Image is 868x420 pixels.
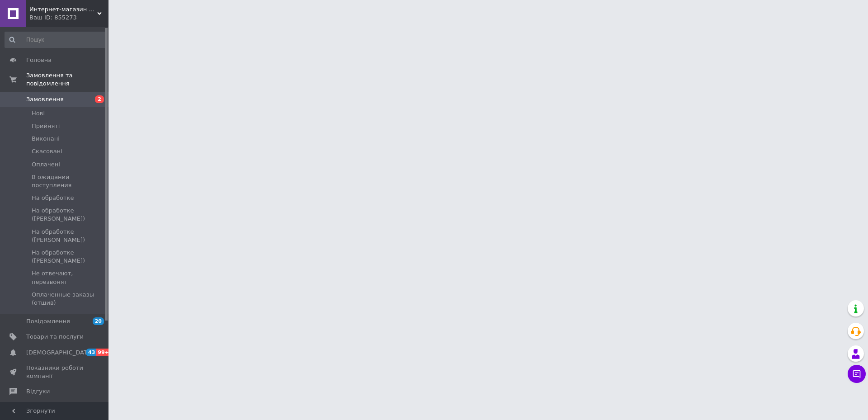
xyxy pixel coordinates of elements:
[32,269,106,286] span: Не отвечают, перезвонят
[26,387,50,396] span: Відгуки
[32,135,60,143] span: Виконані
[848,365,866,383] button: Чат з покупцем
[32,194,74,202] span: На обработке
[29,5,97,14] span: Интернет-магазин "Korni"
[95,95,104,103] span: 2
[26,95,64,104] span: Замовлення
[29,14,108,22] div: Ваш ID: 855273
[96,349,111,356] span: 99+
[32,160,60,169] span: Оплачені
[93,317,104,325] span: 20
[26,364,84,380] span: Показники роботи компанії
[32,122,60,130] span: Прийняті
[32,291,106,307] span: Оплаченные заказы (отшив)
[26,317,70,326] span: Повідомлення
[32,173,106,189] span: В ожидании поступления
[32,147,62,156] span: Скасовані
[26,349,93,357] span: [DEMOGRAPHIC_DATA]
[32,249,106,265] span: На обработке ([PERSON_NAME])
[26,71,108,88] span: Замовлення та повідомлення
[5,32,107,48] input: Пошук
[32,228,106,244] span: На обработке ([PERSON_NAME])
[32,207,106,223] span: На обработке ([PERSON_NAME])
[26,56,52,64] span: Головна
[86,349,96,356] span: 43
[32,109,45,118] span: Нові
[26,333,84,341] span: Товари та послуги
